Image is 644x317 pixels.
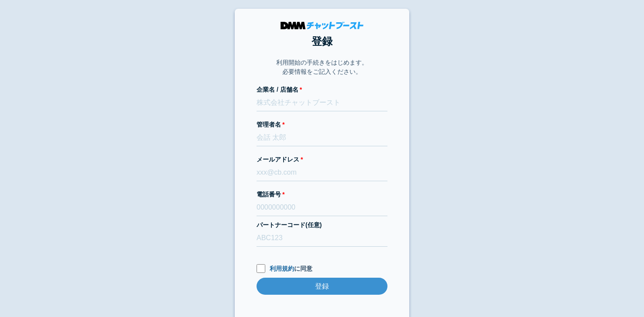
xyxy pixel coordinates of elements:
input: 会話 太郎 [257,129,387,146]
label: メールアドレス [257,155,387,164]
label: 企業名 / 店舗名 [257,85,387,94]
input: 利用規約に同意 [257,264,265,273]
label: パートナーコード(任意) [257,221,387,230]
label: 電話番号 [257,190,387,199]
label: に同意 [257,264,387,273]
input: 株式会社チャットブースト [257,94,387,111]
input: 0000000000 [257,199,387,216]
h1: 登録 [257,34,387,49]
input: 登録 [257,278,387,295]
a: 利用規約 [270,265,294,272]
p: 利用開始の手続きをはじめます。 必要情報をご記入ください。 [276,58,368,76]
input: ABC123 [257,230,387,247]
img: DMMチャットブースト [281,22,363,29]
input: xxx@cb.com [257,164,387,181]
label: 管理者名 [257,120,387,129]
